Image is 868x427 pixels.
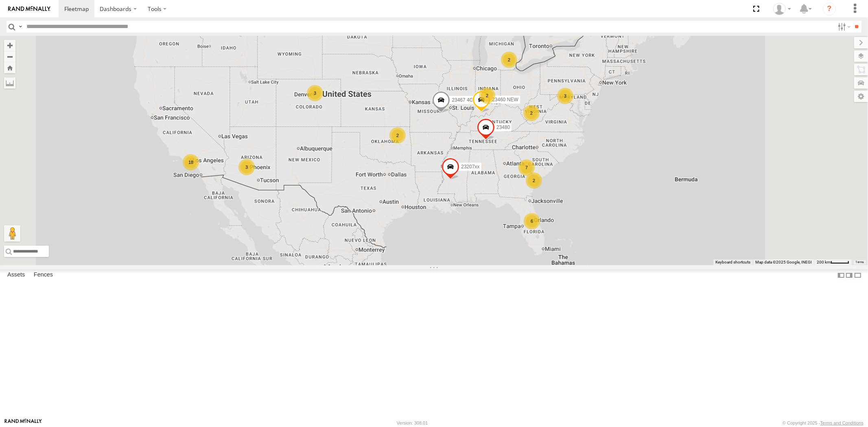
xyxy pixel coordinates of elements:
div: 2 [526,172,542,189]
span: 23467 4G [452,97,473,103]
div: 18 [183,154,199,170]
div: 6 [524,213,540,229]
button: Drag Pegman onto the map to open Street View [4,225,20,242]
div: Sardor Khadjimedov [770,3,794,15]
div: 7 [518,159,535,176]
div: 2 [523,105,540,121]
span: 23480 [496,124,509,130]
div: 2 [389,127,406,144]
span: 23460 NEW [492,97,518,102]
label: Dock Summary Table to the Right [845,269,853,281]
button: Map Scale: 200 km per 42 pixels [814,259,852,265]
button: Zoom Home [4,62,15,73]
label: Assets [3,270,29,281]
div: 2 [479,87,495,104]
button: Zoom in [4,40,15,51]
button: Zoom out [4,51,15,62]
img: rand-logo.svg [8,6,50,12]
label: Fences [30,270,57,281]
label: Search Query [17,21,24,33]
span: 23207xx [461,164,479,170]
div: 2 [501,52,517,68]
a: Terms and Conditions [820,420,864,425]
i: ? [823,2,836,15]
label: Hide Summary Table [854,269,862,281]
div: © Copyright 2025 - [783,420,864,425]
a: Terms (opens in new tab) [856,261,864,264]
label: Map Settings [854,91,868,102]
button: Keyboard shortcuts [715,259,750,265]
label: Dock Summary Table to the Left [837,269,845,281]
div: 3 [238,159,255,175]
a: Visit our Website [4,419,42,427]
span: Map data ©2025 Google, INEGI [755,260,812,264]
label: Search Filter Options [835,21,852,33]
div: Version: 308.01 [397,420,428,425]
div: 3 [557,88,573,104]
label: Measure [4,77,15,89]
span: 200 km [817,260,831,264]
div: 3 [307,85,323,101]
